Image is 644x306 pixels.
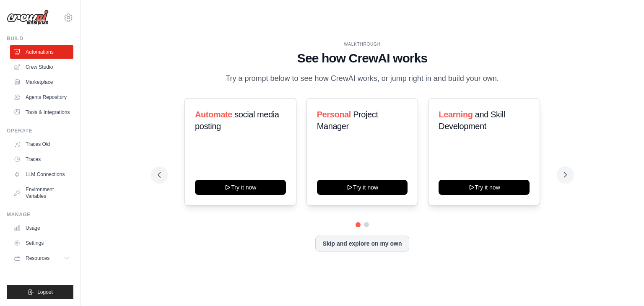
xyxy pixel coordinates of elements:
[7,10,49,26] img: Logo
[10,45,73,59] a: Automations
[10,183,73,203] a: Environment Variables
[195,180,286,195] button: Try it now
[10,91,73,104] a: Agents Repository
[439,180,530,195] button: Try it now
[10,106,73,119] a: Tools & Integrations
[7,35,73,42] div: Build
[158,51,567,66] h1: See how CrewAI works
[7,285,73,299] button: Logout
[37,289,53,296] span: Logout
[221,73,503,85] p: Try a prompt below to see how CrewAI works, or jump right in and build your own.
[10,153,73,166] a: Traces
[158,41,567,47] div: WALKTHROUGH
[10,252,73,265] button: Resources
[10,236,73,250] a: Settings
[10,75,73,89] a: Marketplace
[10,137,73,151] a: Traces Old
[10,168,73,181] a: LLM Connections
[317,110,378,131] span: Project Manager
[10,221,73,235] a: Usage
[26,255,49,262] span: Resources
[317,180,408,195] button: Try it now
[195,110,279,131] span: social media posting
[7,127,73,134] div: Operate
[317,110,351,119] span: Personal
[7,211,73,218] div: Manage
[315,236,409,252] button: Skip and explore on my own
[439,110,473,119] span: Learning
[10,60,73,74] a: Crew Studio
[195,110,232,119] span: Automate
